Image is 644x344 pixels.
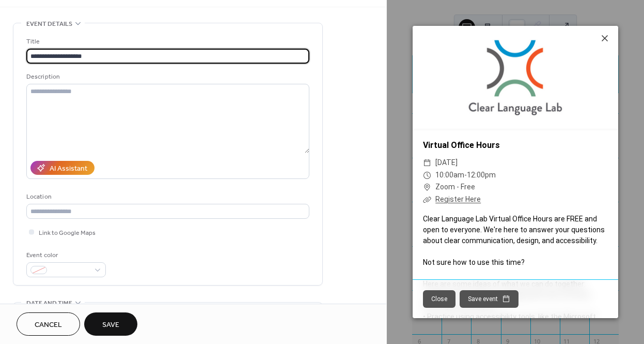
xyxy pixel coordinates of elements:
span: Cancel [35,320,62,331]
span: 12:00pm [467,171,496,179]
div: ​ [423,157,431,169]
div: ​ [423,169,431,182]
span: Link to Google Maps [39,228,96,238]
button: Close [423,290,455,308]
span: 10:00am [435,171,464,179]
a: Virtual Office Hours [423,140,500,150]
span: - [464,171,467,179]
span: [DATE] [435,157,458,169]
div: Description [26,71,307,82]
button: Save [84,312,137,336]
div: Title [26,36,307,47]
a: Register Here [435,195,481,203]
div: Location [26,191,307,202]
div: ​ [423,181,431,193]
span: Date and time [26,298,72,309]
span: Zoom - Free [435,181,475,193]
span: Event details [26,19,72,29]
button: Cancel [17,312,80,336]
button: AI Assistant [30,161,95,175]
div: AI Assistant [50,163,87,174]
div: ​ [423,193,431,206]
div: Event color [26,250,104,261]
button: Save event [460,290,519,308]
span: Save [102,320,119,331]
